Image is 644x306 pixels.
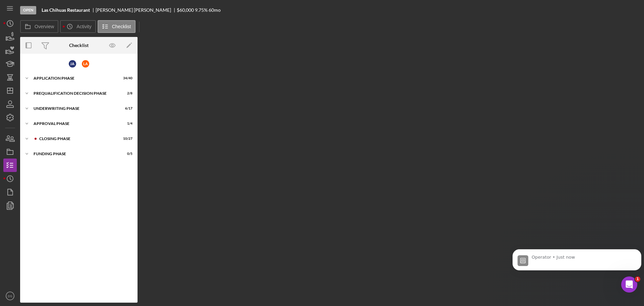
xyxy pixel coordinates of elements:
div: One of our teammates will reply as soon as they can. [11,71,105,84]
a: [EMAIL_ADDRESS][DOMAIN_NAME] [41,29,123,35]
div: [EMAIL_ADDRESS][DOMAIN_NAME] [36,18,129,39]
div: Application Phase [34,76,116,80]
div: 9.75 % [195,7,208,13]
button: Overview [20,20,58,33]
div: 34 / 40 [120,76,132,80]
div: Archive a Project [21,146,128,164]
text: DS [8,294,12,298]
div: 1 / 4 [120,122,132,126]
a: More in the Help Center [21,164,128,181]
button: Start recording [43,215,48,220]
iframe: Intercom notifications message [510,234,644,288]
div: [PERSON_NAME] [PERSON_NAME] [96,7,177,13]
div: Operator says… [5,111,129,189]
a: [EMAIL_ADDRESS][DOMAIN_NAME] [41,51,123,56]
strong: Archive a Project [28,152,73,158]
div: Funding Phase [34,152,116,156]
p: A few hours [38,8,64,15]
div: J A [69,60,76,68]
div: Prequalification Decision Phase [34,91,116,95]
b: Las Chihuas Restaurant [42,7,90,13]
button: Activity [60,20,96,33]
label: Checklist [112,24,131,29]
div: Checklist [69,43,89,48]
strong: Update Permissions Settings [28,135,104,140]
img: Profile image for Christina [38,194,43,200]
span: $60,000 [177,7,194,13]
div: 0 / 5 [120,152,132,156]
div: 10 / 27 [120,137,132,141]
div: 6 / 17 [120,106,132,111]
label: Overview [35,24,54,29]
div: 60 mo [209,7,221,13]
div: Domonique says… [5,18,129,40]
div: In the meantime, these articles might help: [11,92,105,105]
iframe: Intercom live chat [621,276,637,293]
div: Update Permissions Settings [21,129,128,146]
div: Underwriting Phase [34,106,116,111]
textarea: Message… [6,201,128,212]
div: Resend Client Invitations [21,111,128,129]
div: Waiting for a teammate [7,194,127,200]
div: Operator says… [5,88,129,110]
div: Close [118,3,130,15]
div: Domonique says… [5,40,129,67]
div: One of our teammates will reply as soon as they can. [5,67,110,88]
div: [EMAIL_ADDRESS][DOMAIN_NAME] [36,40,129,61]
button: Send a message… [115,212,126,223]
button: Home [105,3,118,15]
button: Checklist [98,20,136,33]
div: Closing Phase [39,137,116,141]
div: Approval Phase [34,122,116,126]
h1: Lenderfit [33,3,57,8]
button: Gif picker [21,215,26,220]
img: Profile image for Operator [5,167,16,177]
button: DS [3,289,17,303]
label: Activity [76,24,91,29]
div: 2 / 8 [120,91,132,95]
div: L A [82,60,89,68]
span: More in the Help Center [46,170,110,175]
span: 1 [635,276,640,282]
strong: Resend Client Invitations [28,117,94,122]
div: In the meantime, these articles might help: [5,88,110,110]
img: Profile image for Christina [19,4,30,14]
button: go back [4,3,17,15]
button: Emoji picker [10,215,16,220]
div: Operator says… [5,67,129,88]
button: Upload attachment [32,215,37,220]
div: Open [20,6,36,14]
